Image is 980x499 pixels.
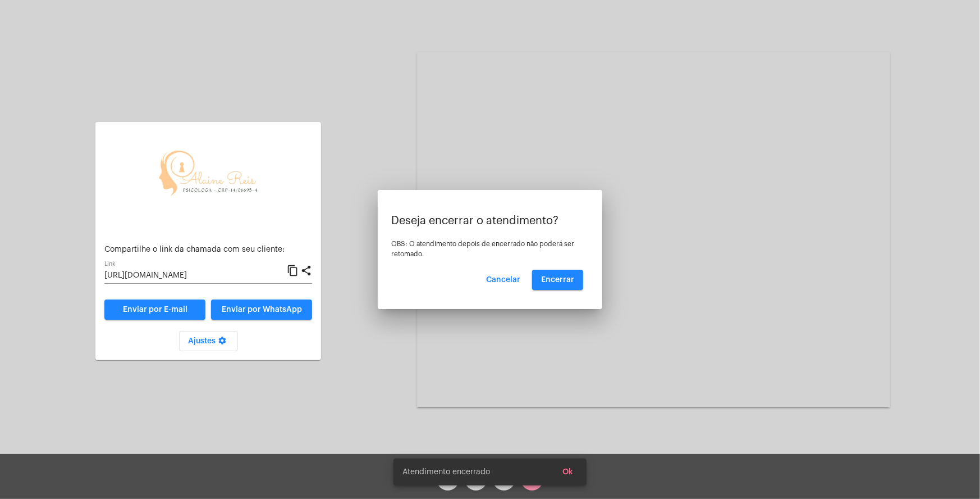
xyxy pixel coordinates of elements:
span: OBS: O atendimento depois de encerrado não poderá ser retomado. [391,241,574,257]
span: Ajustes [188,337,229,345]
p: Compartilhe o link da chamada com seu cliente: [104,246,312,254]
span: Encerrar [541,276,574,284]
span: Ok [562,468,573,476]
span: Atendimento encerrado [402,466,490,478]
mat-icon: content_copy [287,264,299,278]
img: a308c1d8-3e78-dbfd-0328-a53a29ea7b64.jpg [152,131,264,226]
span: Enviar por E-mail [123,306,187,314]
button: Cancelar [477,270,529,290]
span: Enviar por WhatsApp [222,306,302,314]
mat-icon: share [300,264,312,278]
p: Deseja encerrar o atendimento? [391,215,589,227]
button: Encerrar [532,270,583,290]
mat-icon: settings [216,336,229,350]
span: Cancelar [486,276,520,284]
